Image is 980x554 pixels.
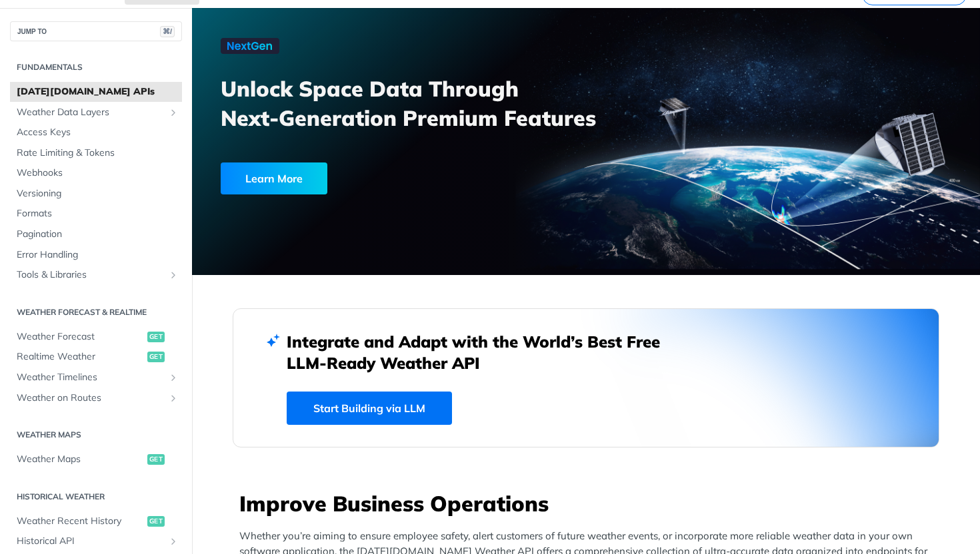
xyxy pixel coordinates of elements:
[17,85,179,99] span: [DATE][DOMAIN_NAME] APIs
[147,352,165,362] span: get
[10,368,182,388] a: Weather TimelinesShow subpages for Weather Timelines
[10,143,182,163] a: Rate Limiting & Tokens
[10,388,182,408] a: Weather on RoutesShow subpages for Weather on Routes
[17,453,144,466] span: Weather Maps
[10,347,182,367] a: Realtime Weatherget
[168,107,179,118] button: Show subpages for Weather Data Layers
[10,491,182,503] h2: Historical Weather
[168,536,179,547] button: Show subpages for Historical API
[221,74,601,133] h3: Unlock Space Data Through Next-Generation Premium Features
[17,268,165,282] span: Tools & Libraries
[10,184,182,204] a: Versioning
[10,21,182,41] button: JUMP TO⌘/
[10,531,182,551] a: Historical APIShow subpages for Historical API
[10,204,182,224] a: Formats
[10,449,182,469] a: Weather Mapsget
[10,224,182,244] a: Pagination
[10,511,182,531] a: Weather Recent Historyget
[10,429,182,441] h2: Weather Maps
[17,350,144,364] span: Realtime Weather
[17,187,179,200] span: Versioning
[17,330,144,344] span: Weather Forecast
[10,82,182,102] a: [DATE][DOMAIN_NAME] APIs
[17,392,165,405] span: Weather on Routes
[168,270,179,280] button: Show subpages for Tools & Libraries
[221,162,525,194] a: Learn More
[147,454,165,465] span: get
[17,106,165,119] span: Weather Data Layers
[287,331,680,374] h2: Integrate and Adapt with the World’s Best Free LLM-Ready Weather API
[221,162,327,194] div: Learn More
[17,126,179,139] span: Access Keys
[160,26,175,37] span: ⌘/
[17,207,179,220] span: Formats
[17,228,179,241] span: Pagination
[239,489,939,518] h3: Improve Business Operations
[10,327,182,347] a: Weather Forecastget
[17,166,179,180] span: Webhooks
[10,265,182,285] a: Tools & LibrariesShow subpages for Tools & Libraries
[10,103,182,123] a: Weather Data LayersShow subpages for Weather Data Layers
[147,332,165,342] span: get
[17,535,165,548] span: Historical API
[10,306,182,318] h2: Weather Forecast & realtime
[17,515,144,528] span: Weather Recent History
[10,245,182,265] a: Error Handling
[10,123,182,142] a: Access Keys
[10,163,182,183] a: Webhooks
[147,516,165,527] span: get
[17,146,179,160] span: Rate Limiting & Tokens
[17,371,165,384] span: Weather Timelines
[221,38,279,54] img: NextGen
[168,393,179,404] button: Show subpages for Weather on Routes
[17,248,179,262] span: Error Handling
[10,61,182,73] h2: Fundamentals
[168,372,179,383] button: Show subpages for Weather Timelines
[287,392,452,425] a: Start Building via LLM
